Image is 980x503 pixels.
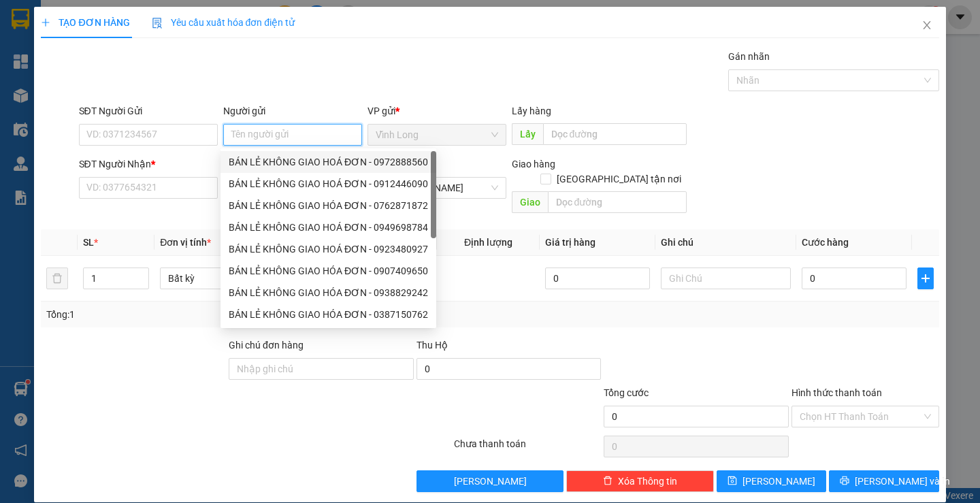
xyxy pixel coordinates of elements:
span: Xóa Thông tin [618,474,677,489]
button: save[PERSON_NAME] [717,470,826,492]
span: save [728,476,737,487]
span: printer [840,476,849,487]
span: TP. Hồ Chí Minh [376,178,498,198]
div: BÁN LẺ KHÔNG GIAO HOÁ ĐƠN - 0912446090 [229,176,428,191]
label: Ghi chú đơn hàng [229,340,304,351]
label: Gán nhãn [728,51,770,62]
div: BÁN LẺ KHÔNG GIAO HÓA ĐƠN - 0387150762 [229,307,428,322]
div: 0906438368 [88,61,197,80]
input: Ghi Chú [661,267,791,289]
span: [PERSON_NAME] và In [855,474,950,489]
div: BÁN LẺ KHÔNG GIAO HÓA ĐƠN - 0938829242 [229,285,428,300]
div: BÁN LẺ KHÔNG GIAO HÓA ĐƠN - 0907409650 [229,263,428,278]
div: BÁN LẺ KHÔNG GIAO HOÁ ĐƠN - 0923480927 [229,242,428,257]
button: printer[PERSON_NAME] và In [829,470,938,492]
th: Ghi chú [655,229,796,256]
div: BÁN LẺ KHÔNG GIAO HÓA ĐƠN - 0387150762 [220,304,436,325]
span: Nhận: [88,13,121,27]
div: BÁN LẺ KHÔNG GIAO HOÁ ĐƠN - 0912446090 [220,173,436,195]
span: Lấy hàng [512,106,551,116]
div: SĐT Người Gửi [79,103,218,118]
div: BÁN LẺ KHÔNG GIAO HOÁ ĐƠN - 0923480927 [220,238,436,260]
div: BÁN LẺ KHÔNG GIAO HOÁ ĐƠN - 0972888560 [229,155,428,169]
span: Gửi: [12,13,33,27]
div: BÁN LẺ KHÔNG GIAO HOÁ ĐƠN - 0949698784 [220,216,436,238]
input: Dọc đường [548,191,687,213]
span: Giao [512,191,548,213]
button: Close [908,7,946,45]
div: BÁN LẺ KHÔNG GIAO HOÁ ĐƠN [12,44,79,110]
div: LAB BAMBOO [88,44,197,61]
div: SĐT Người Nhận [79,157,218,172]
span: Định lượng [464,237,512,248]
div: BÁN LẺ KHÔNG GIAO HÓA ĐƠN - 0762871872 [229,198,428,213]
span: Tổng cước [604,387,649,398]
div: Chưa thanh toán [453,436,603,460]
span: Giá trị hàng [545,237,595,248]
div: Tổng: 1 [46,307,379,322]
button: delete [46,267,68,289]
span: Đơn vị tính [160,237,211,248]
span: delete [603,476,612,487]
button: plus [917,267,934,289]
input: Ghi chú đơn hàng [229,358,414,380]
span: plus [918,273,933,284]
div: BÁN LẺ KHÔNG GIAO HOÁ ĐƠN - 0972888560 [220,151,436,173]
button: deleteXóa Thông tin [566,470,714,492]
div: Người gửi [223,103,362,118]
span: Lấy [512,123,543,145]
div: VP gửi [367,103,506,118]
span: Thu Hộ [416,340,448,351]
span: [PERSON_NAME] [454,474,527,489]
div: Vĩnh Long [12,12,79,44]
label: Hình thức thanh toán [791,387,882,398]
span: close [921,20,932,31]
span: plus [41,18,50,27]
span: SL [83,237,94,248]
span: Bất kỳ [168,268,282,289]
span: TẠO ĐƠN HÀNG [41,17,129,28]
img: icon [152,18,163,29]
div: BÁN LẺ KHÔNG GIAO HÓA ĐƠN - 0762871872 [220,195,436,216]
span: [PERSON_NAME] [742,474,815,489]
div: BÁN LẺ KHÔNG GIAO HÓA ĐƠN - 0907409650 [220,260,436,282]
input: 0 [545,267,650,289]
span: Giao hàng [512,159,555,169]
span: Vĩnh Long [376,125,498,145]
span: Yêu cầu xuất hóa đơn điện tử [152,17,295,28]
div: BÁN LẺ KHÔNG GIAO HÓA ĐƠN - 0938829242 [220,282,436,304]
button: [PERSON_NAME] [416,470,564,492]
div: TP. [PERSON_NAME] [88,12,197,44]
div: BÁN LẺ KHÔNG GIAO HOÁ ĐƠN - 0949698784 [229,220,428,235]
input: Dọc đường [543,123,687,145]
span: Cước hàng [802,237,849,248]
span: [GEOGRAPHIC_DATA] tận nơi [551,172,687,186]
